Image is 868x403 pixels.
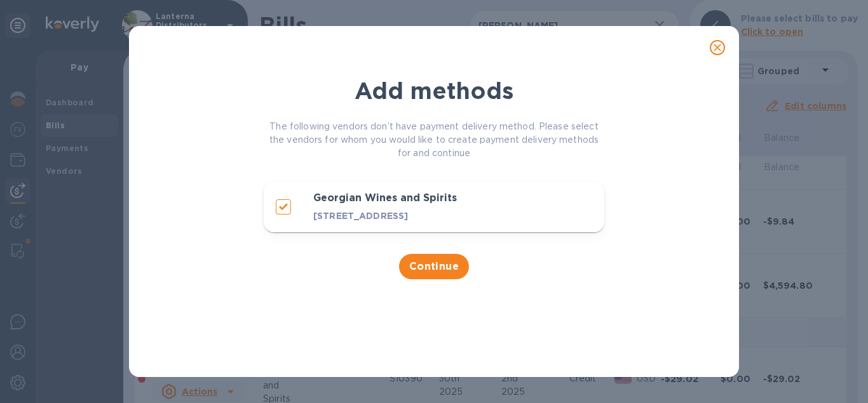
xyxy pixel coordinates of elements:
span: Continue [409,259,459,274]
button: decorative checkboxGeorgian Wines and Spirits[STREET_ADDRESS] [264,182,604,232]
p: The following vendors don’t have payment delivery method. Please select the vendors for whom you ... [264,120,604,160]
p: [STREET_ADDRESS] [313,209,513,222]
button: Continue [399,254,470,279]
h3: Georgian Wines and Spirits [313,192,513,204]
b: Add methods [355,77,513,105]
button: close [702,32,733,63]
